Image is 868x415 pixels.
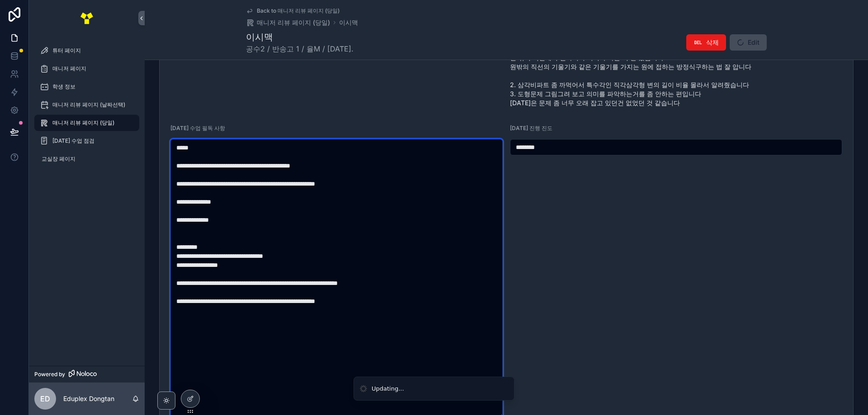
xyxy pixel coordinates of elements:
[52,83,75,90] span: 학생 정보
[246,18,330,27] a: 매니저 리뷰 페이지 (당일)
[34,42,139,59] a: 튜터 페이지
[63,394,114,403] p: Eduplex Dongtan
[246,31,354,43] h1: 이시맥
[34,61,139,77] a: 매니저 페이지
[34,371,65,378] span: Powered by
[34,97,139,113] a: 매니저 리뷰 페이지 (날짜선택)
[510,44,842,107] span: 1. 원의 방정식 이용해서 문제 잘 풀었습니다 원 밖의 직선에서 원까지의 거리 구하는 거 잘 했습니다 원밖의 직선의 기울기와 같은 기울기를 가지는 원에 접하는 방정식구하는 법...
[52,137,94,145] span: [DATE] 수업 점검
[52,101,125,108] span: 매니저 리뷰 페이지 (날짜선택)
[257,18,330,27] span: 매니저 리뷰 페이지 (당일)
[372,384,404,393] div: Updating...
[34,151,139,167] a: 교실장 페이지
[80,11,94,25] img: App logo
[686,34,726,51] button: 삭제
[52,65,86,72] span: 매니저 페이지
[29,366,145,382] a: Powered by
[34,115,139,131] a: 매니저 리뷰 페이지 (당일)
[246,7,340,14] a: Back to 매니저 리뷰 페이지 (당일)
[40,393,50,404] span: ED
[246,43,354,54] span: 공수2 / 반송고 1 / 율M / [DATE].
[29,36,145,179] div: scrollable content
[34,79,139,95] a: 학생 정보
[52,47,81,54] span: 튜터 페이지
[52,119,114,126] span: 매니저 리뷰 페이지 (당일)
[339,18,358,27] a: 이시맥
[706,38,719,47] span: 삭제
[34,133,139,149] a: [DATE] 수업 점검
[510,125,552,131] span: [DATE] 진행 진도
[170,125,225,131] span: [DATE] 수업 필독 사항
[42,155,75,163] span: 교실장 페이지
[257,7,340,14] span: Back to 매니저 리뷰 페이지 (당일)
